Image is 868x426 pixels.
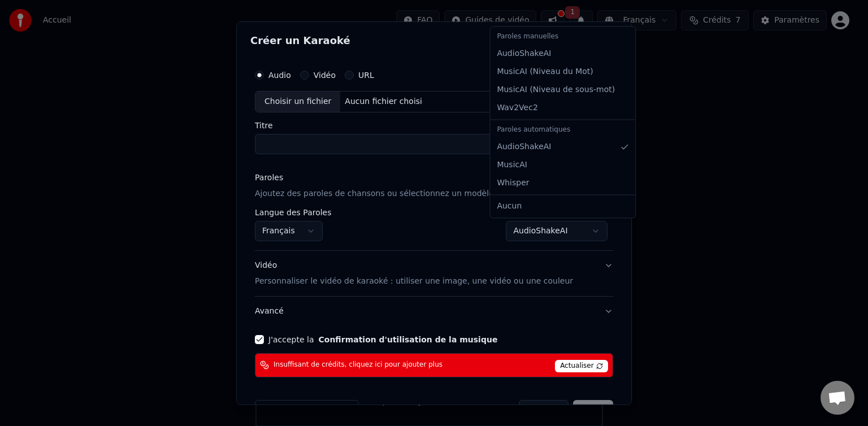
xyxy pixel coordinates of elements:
[497,159,527,171] span: MusicAI
[497,201,522,212] span: Aucun
[492,29,633,45] div: Paroles manuelles
[497,141,551,153] span: AudioShakeAI
[497,177,529,189] span: Whisper
[492,122,633,138] div: Paroles automatiques
[497,102,537,114] span: Wav2Vec2
[497,48,551,59] span: AudioShakeAI
[497,84,615,95] span: MusicAI ( Niveau de sous-mot )
[497,66,593,77] span: MusicAI ( Niveau du Mot )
